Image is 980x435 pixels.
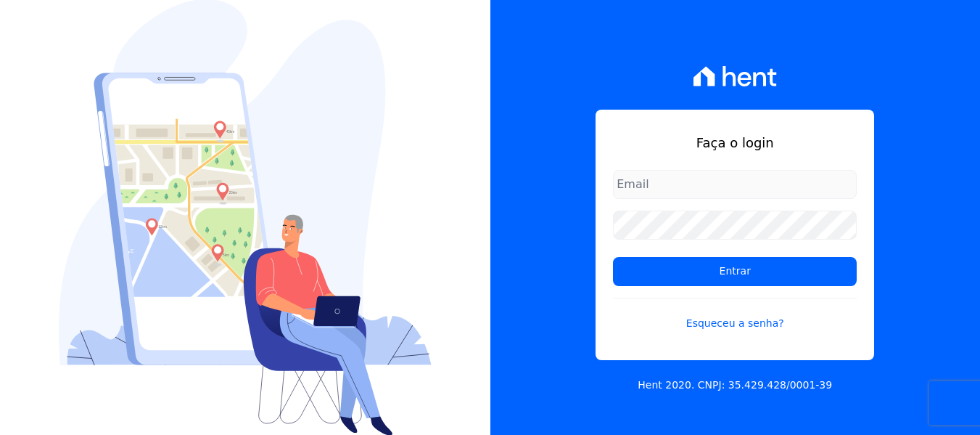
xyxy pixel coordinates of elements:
a: Esqueceu a senha? [613,298,857,331]
h1: Faça o login [613,133,857,153]
input: Email [613,170,857,199]
input: Entrar [613,257,857,286]
p: Hent 2020. CNPJ: 35.429.428/0001-39 [638,378,832,393]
